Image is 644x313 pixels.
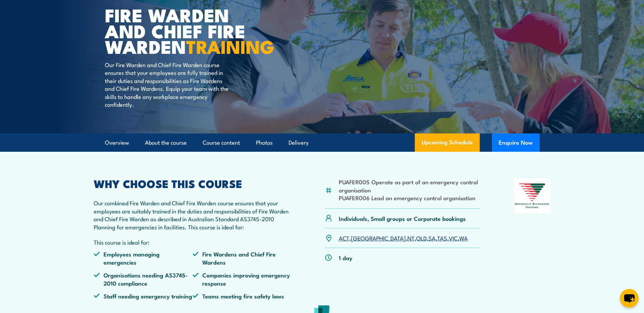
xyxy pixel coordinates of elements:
[105,7,273,54] h1: Fire Warden and Chief Fire Warden
[407,234,415,242] a: NT
[339,214,466,222] p: Individuals, Small groups or Corporate bookings
[415,133,480,152] a: Upcoming Schedule
[94,179,292,188] h2: WHY CHOOSE THIS COURSE
[289,134,309,152] a: Delivery
[459,234,468,242] a: WA
[514,179,551,213] img: Nationally Recognised Training logo.
[94,250,193,266] li: Employees managing emergencies
[492,133,539,152] button: Enquire Now
[94,292,193,300] li: Staff needing emergency training
[351,234,406,242] a: [GEOGRAPHIC_DATA]
[105,61,229,108] p: Our Fire Warden and Chief Fire Warden course ensures that your employees are fully trained in the...
[339,254,352,262] p: 1 day
[192,250,292,266] li: Fire Wardens and Chief Fire Wardens
[339,194,481,202] li: PUAFER006 Lead an emergency control organisation
[416,234,427,242] a: QLD
[94,238,292,246] p: This course is ideal for:
[620,289,639,308] button: chat-button
[428,234,436,242] a: SA
[449,234,458,242] a: VIC
[256,134,273,152] a: Photos
[203,134,240,152] a: Course content
[94,271,193,287] li: Organisations needing AS3745-2010 compliance
[437,234,447,242] a: TAS
[339,178,481,194] li: PUAFER005 Operate as part of an emergency control organisation
[145,134,187,152] a: About the course
[186,32,274,60] strong: TRAINING
[339,234,349,242] a: ACT
[94,199,292,231] p: Our combined Fire Warden and Chief Fire Warden course ensures that your employees are suitably tr...
[192,271,292,287] li: Companies improving emergency response
[192,292,292,300] li: Teams meeting fire safety laws
[105,134,129,152] a: Overview
[339,234,468,242] p: , , , , , , ,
